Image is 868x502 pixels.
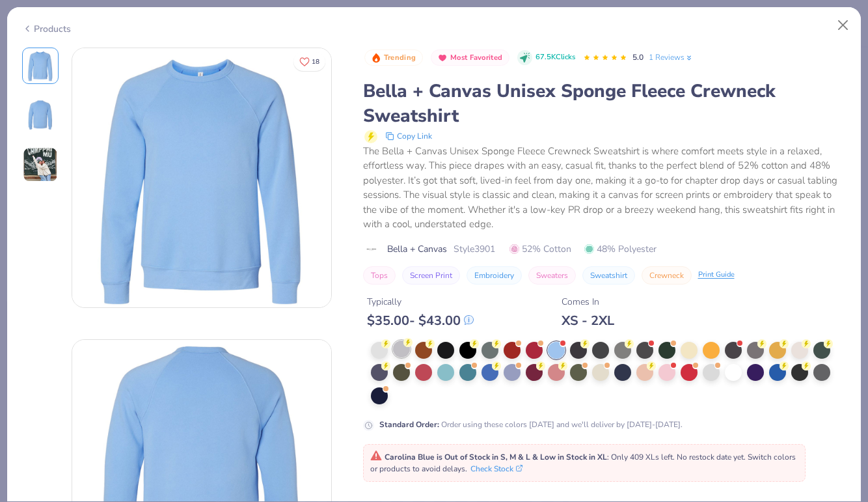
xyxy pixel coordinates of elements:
[431,49,509,66] button: Badge Button
[379,419,683,430] div: Order using these colors [DATE] and we'll deliver by [DATE]-[DATE].
[379,419,439,430] strong: Standard Order :
[387,242,447,256] span: Bella + Canvas
[367,313,474,329] div: $ 35.00 - $ 43.00
[509,242,571,256] span: 52% Cotton
[562,313,614,329] div: XS - 2XL
[72,48,331,307] img: Front
[370,452,796,474] span: : Only 409 XLs left. No restock date yet. Switch colors or products to avoid delays.
[583,48,627,68] div: 5.0 Stars
[363,266,396,285] button: Tops
[470,463,522,475] button: Check Stock
[22,22,71,36] div: Products
[454,242,495,256] span: Style 3901
[649,51,694,63] a: 1 Reviews
[363,79,847,128] div: Bella + Canvas Unisex Sponge Fleece Crewneck Sweatshirt
[23,147,58,182] img: User generated content
[467,266,522,285] button: Embroidery
[384,54,416,61] span: Trending
[363,144,847,232] div: The Bella + Canvas Unisex Sponge Fleece Crewneck Sweatshirt is where comfort meets style in a rel...
[632,52,644,63] span: 5.0
[25,50,56,81] img: Front
[582,266,635,285] button: Sweatshirt
[385,452,607,462] strong: Carolina Blue is Out of Stock in S, M & L & Low in Stock in XL
[642,266,692,285] button: Crewneck
[562,295,614,309] div: Comes In
[584,242,657,256] span: 48% Polyester
[402,266,460,285] button: Screen Print
[367,295,474,309] div: Typically
[381,128,436,144] button: copy to clipboard
[312,59,319,65] span: 18
[363,244,381,255] img: brand logo
[536,52,575,63] span: 67.5K Clicks
[698,270,735,281] div: Print Guide
[293,52,325,71] button: Like
[371,53,381,63] img: Trending sort
[528,266,576,285] button: Sweaters
[450,54,502,61] span: Most Favorited
[437,53,448,63] img: Most Favorited sort
[831,13,856,38] button: Close
[364,49,423,66] button: Badge Button
[25,100,56,131] img: Back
